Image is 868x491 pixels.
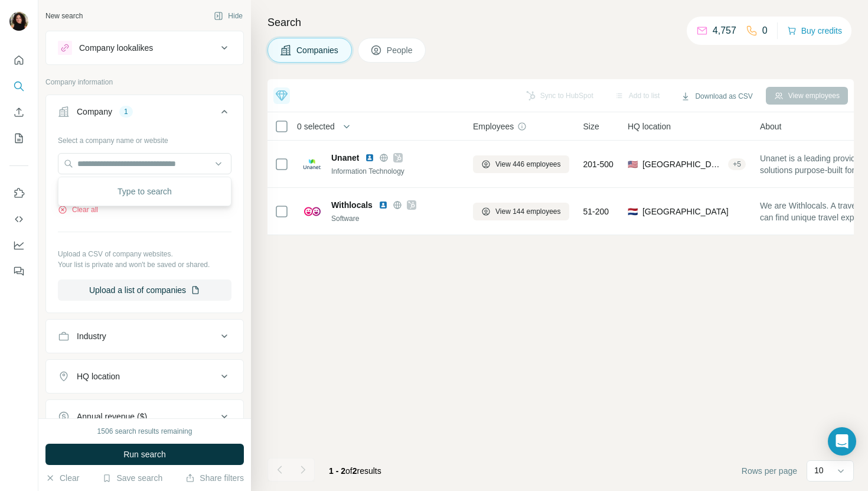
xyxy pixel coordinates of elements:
[58,204,98,215] button: Clear all
[46,97,243,131] button: Company1
[329,466,381,476] span: results
[102,472,162,484] button: Save search
[495,159,561,170] span: View 446 employees
[46,322,243,350] button: Industry
[387,44,414,56] span: People
[828,427,856,456] div: Open Intercom Messenger
[9,128,28,149] button: My lists
[123,448,166,460] span: Run search
[9,209,28,230] button: Use Surfe API
[9,50,28,71] button: Quick start
[9,261,28,282] button: Feedback
[77,106,112,118] div: Company
[583,158,614,170] span: 201-500
[329,466,345,476] span: 1 - 2
[205,7,251,25] button: Hide
[58,131,231,146] div: Select a company name or website
[331,166,459,177] div: Information Technology
[762,24,768,38] p: 0
[814,464,824,476] p: 10
[728,159,746,170] div: + 5
[583,121,599,132] span: Size
[297,121,335,132] span: 0 selected
[628,121,671,132] span: HQ location
[58,279,231,301] button: Upload a list of companies
[46,34,243,62] button: Company lookalikes
[642,158,723,170] span: [GEOGRAPHIC_DATA], [US_STATE]
[45,11,83,21] div: New search
[787,22,842,39] button: Buy credits
[673,87,761,105] button: Download as CSV
[46,362,243,391] button: HQ location
[185,472,244,484] button: Share filters
[9,183,28,204] button: Use Surfe on LinkedIn
[642,206,729,217] span: [GEOGRAPHIC_DATA]
[473,203,569,220] button: View 144 employees
[303,155,322,174] img: Logo of Unanet
[9,12,28,31] img: Avatar
[628,158,638,170] span: 🇺🇸
[46,402,243,431] button: Annual revenue ($)
[77,330,106,342] div: Industry
[378,200,388,210] img: LinkedIn logo
[45,77,244,87] p: Company information
[473,121,514,132] span: Employees
[331,152,359,164] span: Unanet
[79,42,153,54] div: Company lookalikes
[45,444,244,465] button: Run search
[365,153,374,162] img: LinkedIn logo
[742,465,797,477] span: Rows per page
[9,102,28,123] button: Enrich CSV
[267,14,854,31] h4: Search
[583,206,609,217] span: 51-200
[77,411,147,422] div: Annual revenue ($)
[495,206,561,217] span: View 144 employees
[58,259,231,270] p: Your list is private and won't be saved or shared.
[760,121,782,132] span: About
[713,24,736,38] p: 4,757
[45,472,79,484] button: Clear
[77,370,120,382] div: HQ location
[61,180,229,203] div: Type to search
[58,249,231,259] p: Upload a CSV of company websites.
[9,76,28,97] button: Search
[296,44,340,56] span: Companies
[345,466,353,476] span: of
[353,466,357,476] span: 2
[628,206,638,217] span: 🇳🇱
[473,155,569,173] button: View 446 employees
[9,235,28,256] button: Dashboard
[119,106,133,117] div: 1
[331,213,459,224] div: Software
[97,426,192,437] div: 1506 search results remaining
[303,202,322,221] img: Logo of Withlocals
[331,199,373,211] span: Withlocals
